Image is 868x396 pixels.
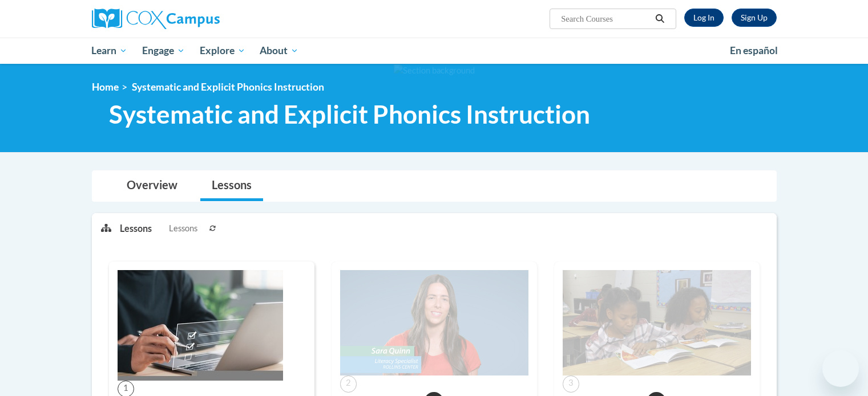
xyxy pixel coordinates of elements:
span: Learn [91,44,127,58]
p: Lessons [120,222,152,235]
img: Section background [394,64,475,77]
a: Learn [84,38,135,64]
span: Systematic and Explicit Phonics Instruction [132,81,324,93]
div: Main menu [75,38,794,64]
span: 3 [563,375,579,392]
span: Systematic and Explicit Phonics Instruction [109,99,590,129]
a: Lessons [200,171,263,201]
a: En español [722,39,785,63]
span: Lessons [169,222,197,235]
a: Cox Campus [92,9,309,29]
a: Log In [684,9,724,27]
img: Course Image [563,270,751,376]
a: Home [92,81,119,93]
a: Engage [135,38,192,64]
a: About [252,38,306,64]
img: Course Image [340,270,528,376]
button: Search [651,12,668,26]
a: Overview [115,171,189,201]
span: About [260,44,298,58]
input: Search Courses [560,12,651,26]
img: Cox Campus [92,9,220,29]
a: Explore [192,38,253,64]
a: Register [732,9,777,27]
span: En español [730,44,778,56]
iframe: Button to launch messaging window [822,350,859,387]
span: Engage [142,44,185,58]
span: 2 [340,375,357,392]
span: Explore [200,44,245,58]
img: Course Image [118,270,283,381]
